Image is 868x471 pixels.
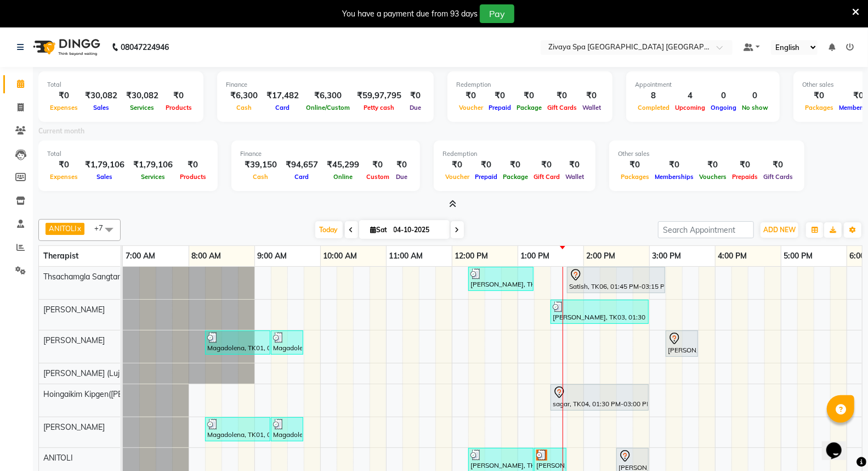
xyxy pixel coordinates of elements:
[206,419,269,440] div: Magadolena, TK01, 08:15 AM-09:15 AM, Swedish De-Stress - 60 Mins
[43,305,105,315] span: [PERSON_NAME]
[635,104,672,111] span: Completed
[781,248,816,264] a: 5:00 PM
[47,149,209,159] div: Total
[177,159,209,171] div: ₹0
[456,80,604,89] div: Redemption
[251,173,271,181] span: Cash
[81,159,129,171] div: ₹1,79,106
[708,89,739,102] div: 0
[667,332,697,355] div: [PERSON_NAME], TK08, 03:15 PM-03:45 PM, Signature Foot Massage with Hebal Hot Compress - 30 Mins
[544,89,580,102] div: ₹0
[480,4,514,23] button: Pay
[580,104,604,111] span: Wallet
[763,226,796,234] span: ADD NEW
[129,159,177,171] div: ₹1,79,106
[518,248,553,264] a: 1:00 PM
[658,221,754,238] input: Search Appointment
[407,104,424,111] span: Due
[76,224,81,233] a: x
[38,126,84,136] label: Current month
[672,104,708,111] span: Upcoming
[652,159,696,171] div: ₹0
[123,248,158,264] a: 7:00 AM
[81,89,122,102] div: ₹30,082
[472,159,500,171] div: ₹0
[761,222,798,238] button: ADD NEW
[272,419,302,440] div: Magadolena, TK01, 09:15 AM-09:45 AM, Signature Foot Massage with Hebal Hot Compress - 30 Mins
[234,104,254,111] span: Cash
[544,104,580,111] span: Gift Cards
[303,89,353,102] div: ₹6,300
[469,268,532,289] div: [PERSON_NAME], TK02, 12:15 PM-01:15 PM, Royal Siam - 60 Mins
[580,89,604,102] div: ₹0
[240,159,281,171] div: ₹39,150
[281,159,322,171] div: ₹94,657
[514,89,544,102] div: ₹0
[43,368,127,378] span: [PERSON_NAME] (Lujik)
[387,248,426,264] a: 11:00 AM
[47,80,195,89] div: Total
[802,89,836,102] div: ₹0
[240,149,411,159] div: Finance
[47,159,81,171] div: ₹0
[43,389,174,399] span: Hoingaikim Kipgen([PERSON_NAME])
[353,89,406,102] div: ₹59,97,795
[486,89,514,102] div: ₹0
[255,248,290,264] a: 9:00 AM
[121,32,169,63] b: 08047224946
[392,159,411,171] div: ₹0
[272,332,302,353] div: Magadolena, TK01, 09:15 AM-09:45 AM, Signature Foot Massage with Hebal Hot Compress - 30 Mins
[568,268,664,291] div: Satish, TK06, 01:45 PM-03:15 PM, Royal Siam - 90 Mins
[321,248,360,264] a: 10:00 AM
[618,159,652,171] div: ₹0
[739,89,771,102] div: 0
[456,104,486,111] span: Voucher
[364,159,392,171] div: ₹0
[442,159,472,171] div: ₹0
[406,89,425,102] div: ₹0
[206,332,269,353] div: Magadolena, TK01, 08:15 AM-09:15 AM, Swedish De-Stress - 60 Mins
[189,248,224,264] a: 8:00 AM
[652,173,696,181] span: Memberships
[584,248,619,264] a: 2:00 PM
[273,104,293,111] span: Card
[28,32,103,63] img: logo
[361,104,398,111] span: Petty cash
[708,104,739,111] span: Ongoing
[650,248,684,264] a: 3:00 PM
[472,173,500,181] span: Prepaid
[563,173,587,181] span: Wallet
[368,226,390,234] span: Sat
[442,173,472,181] span: Voucher
[342,8,478,20] div: You have a payment due from 93 days
[672,89,708,102] div: 4
[552,386,648,409] div: sagar, TK04, 01:30 PM-03:00 PM, Royal Siam - 90 Mins
[535,450,565,470] div: [PERSON_NAME], TK05, 01:15 PM-01:45 PM, Signature Head Massage - 30 Mins
[761,159,796,171] div: ₹0
[456,89,486,102] div: ₹0
[469,450,532,470] div: [PERSON_NAME], TK02, 12:15 PM-01:15 PM, Royal Siam - 60 Mins
[635,80,771,89] div: Appointment
[226,80,425,89] div: Finance
[500,173,531,181] span: Package
[563,159,587,171] div: ₹0
[43,272,155,282] span: Thsachamgla Sangtam (Achum)
[47,104,81,111] span: Expenses
[635,89,672,102] div: 8
[761,173,796,181] span: Gift Cards
[716,248,750,264] a: 4:00 PM
[177,173,209,181] span: Products
[452,248,491,264] a: 12:00 PM
[292,173,312,181] span: Card
[390,222,445,238] input: 2025-10-04
[90,104,112,111] span: Sales
[138,173,168,181] span: Services
[122,89,163,102] div: ₹30,082
[226,89,262,102] div: ₹6,300
[43,251,78,261] span: Therapist
[822,427,857,460] iframe: chat widget
[802,104,836,111] span: Packages
[47,89,81,102] div: ₹0
[531,173,563,181] span: Gift Card
[262,89,303,102] div: ₹17,482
